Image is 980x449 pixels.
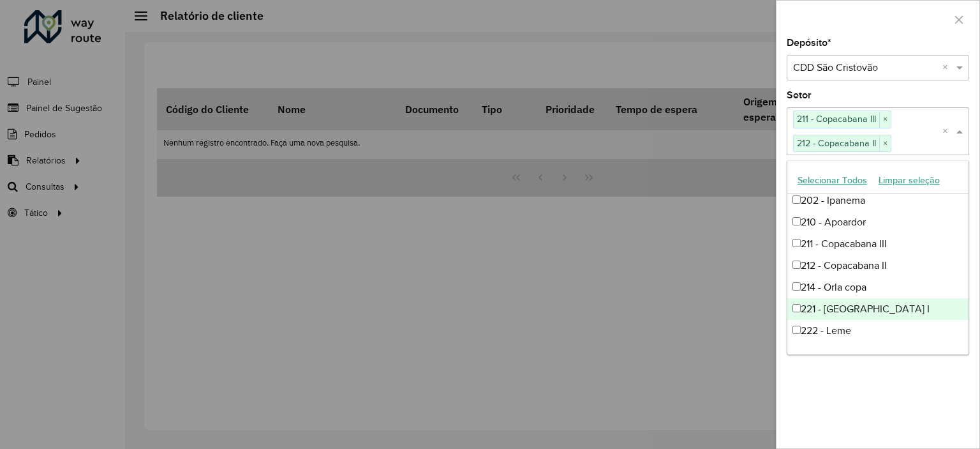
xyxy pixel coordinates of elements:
span: Clear all [942,60,953,75]
label: Depósito [787,35,831,50]
span: × [879,112,891,127]
span: Clear all [942,124,953,139]
button: Limpar seleção [873,171,946,190]
div: 202 - Ipanema [787,190,969,211]
span: 212 - Copacabana II [794,135,879,151]
span: × [879,136,891,151]
div: 214 - Orla copa [787,277,969,298]
div: 211 - Copacabana III [787,233,969,255]
span: 211 - Copacabana III [794,111,879,126]
div: 212 - Copacabana II [787,255,969,277]
label: Setor [787,88,812,103]
div: 222 - Leme [787,320,969,342]
button: Selecionar Todos [792,171,873,190]
div: 223 - Urca [787,342,969,363]
div: 210 - Apoardor [787,211,969,233]
div: 221 - [GEOGRAPHIC_DATA] I [787,298,969,320]
ng-dropdown-panel: Options list [787,160,969,355]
